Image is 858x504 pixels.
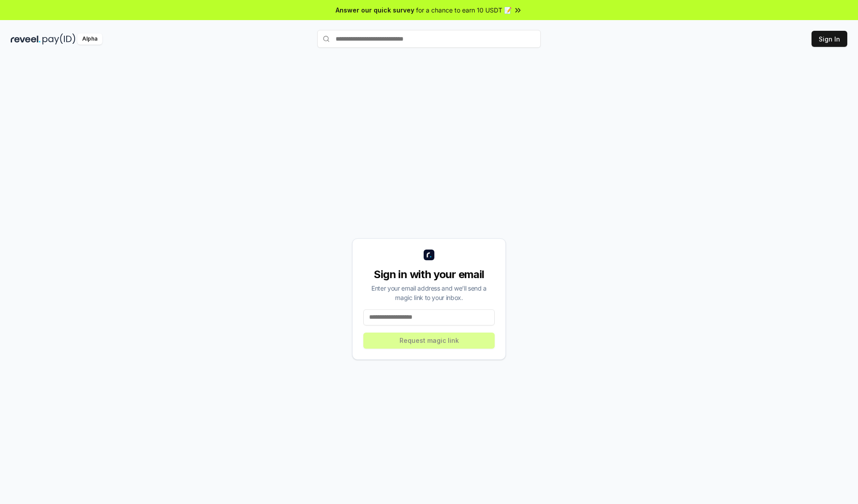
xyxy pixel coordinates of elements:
img: logo_small [424,250,434,260]
img: pay_id [42,33,76,45]
div: Sign in with your email [363,267,495,282]
img: reveel_dark [11,33,41,45]
div: Enter your email address and we’ll send a magic link to your inbox. [363,283,495,302]
span: for a chance to earn 10 USDT 📝 [416,5,512,15]
div: Alpha [77,33,102,45]
button: Sign In [812,31,847,47]
span: Answer our quick survey [336,5,414,15]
